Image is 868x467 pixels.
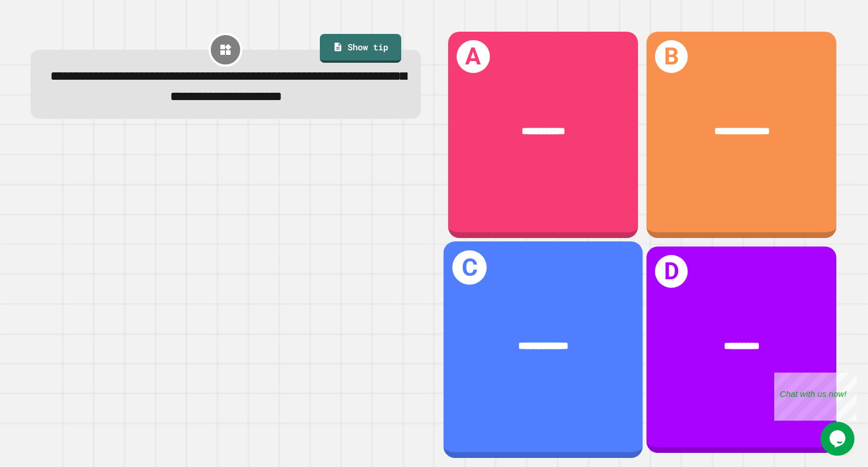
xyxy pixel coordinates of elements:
a: Show tip [320,34,401,63]
h1: D [655,255,688,288]
h1: A [457,40,489,73]
h1: C [453,250,487,285]
iframe: chat widget [821,422,857,456]
h1: B [655,40,688,73]
iframe: chat widget [774,373,857,421]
